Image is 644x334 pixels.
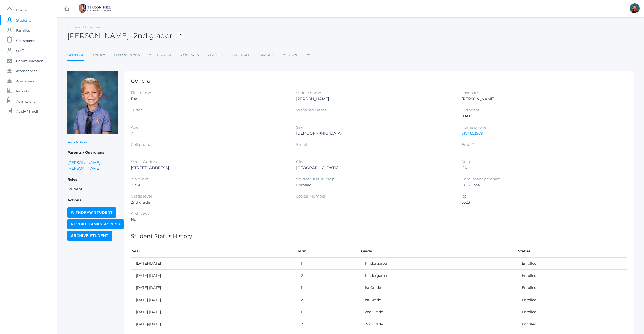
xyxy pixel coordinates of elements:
label: Middle name: [296,90,322,95]
h5: Roles [67,175,118,184]
td: [DATE]-[DATE] [131,258,296,270]
a: [PERSON_NAME] [67,160,100,165]
td: Enrolled [517,282,627,294]
th: Status [517,245,627,258]
label: Birthdate: [462,108,480,112]
label: Grade level: [131,194,153,199]
a: Classes [208,50,223,60]
td: 2 [296,318,360,330]
div: [GEOGRAPHIC_DATA] [296,165,454,171]
label: Enrollment program: [462,176,501,181]
div: CA [462,165,619,171]
span: Staff [16,46,24,56]
div: 7 [131,130,288,136]
a: Lesson Plans [114,50,140,60]
td: Kindergarten [360,270,517,282]
label: Email2: [462,142,475,147]
a: Grades [259,50,274,60]
label: Suffix: [131,108,142,112]
label: State: [462,159,472,164]
label: Archived?: [131,211,150,216]
label: Student status (old): [296,176,334,181]
div: [PERSON_NAME] [462,96,619,102]
img: Esa Zacharia [67,71,118,134]
td: Enrolled [517,258,627,270]
h5: Actions [67,196,118,205]
td: 1 [296,306,360,318]
a: General [67,50,84,61]
a: Contacts [181,50,199,60]
th: Grade [360,245,517,258]
div: [DATE] [462,113,619,119]
td: [DATE]-[DATE] [131,318,296,330]
h1: Student Status History [131,233,627,239]
div: Lindsay Leeds [630,3,640,13]
input: Archive Student [67,231,112,241]
a: [PERSON_NAME] [67,165,100,171]
td: 1st Grade [360,282,517,294]
span: Attendances [16,66,37,76]
td: 2 [296,270,360,282]
span: Reports [16,86,29,96]
span: Academics [16,76,34,86]
li: Student [67,186,118,192]
div: [PERSON_NAME] [296,96,454,102]
td: Enrolled [517,306,627,318]
span: Apply / Enroll [16,106,38,116]
div: Esa [131,96,288,102]
div: 3523 [462,199,619,205]
span: Families [16,25,30,35]
td: Kindergarten [360,258,517,270]
a: Attendance [149,50,172,60]
th: Term [296,245,360,258]
td: [DATE]-[DATE] [131,270,296,282]
div: Full-Time [462,182,619,188]
h1: General [131,78,627,84]
a: Family [93,50,105,60]
div: 91361 [131,182,288,188]
div: [STREET_ADDRESS] [131,165,288,171]
a: 3104653979 [462,131,483,136]
span: Admissions [16,96,35,106]
span: Students [16,15,31,25]
td: 2nd Grade [360,306,517,318]
td: 2nd Grade [360,318,517,330]
span: - 2nd grader [129,31,172,40]
span: Communication [16,56,44,66]
td: [DATE]-[DATE] [131,294,296,306]
span: Home [16,5,27,15]
label: Sex: [296,125,303,130]
label: First name: [131,90,152,95]
label: City: [296,159,304,164]
label: Home phone: [462,125,487,130]
label: Locker Number: [296,194,326,199]
label: Zip code: [131,176,148,181]
a: Medical [282,50,298,60]
td: Enrolled [517,294,627,306]
td: 2 [296,294,360,306]
label: Street Address: [131,159,159,164]
label: Age: [131,125,139,130]
th: Year [131,245,296,258]
td: [DATE]-[DATE] [131,306,296,318]
input: Revoke Family Access [67,219,124,229]
label: Preferred Name: [296,108,327,112]
input: Withdraw Student [67,207,116,218]
label: Last name: [462,90,482,95]
a: Edit photo [67,139,87,144]
td: 1 [296,258,360,270]
div: No [131,217,288,223]
div: Enrolled [296,182,454,188]
label: Cell phone: [131,142,152,147]
label: Id: [462,194,466,199]
div: [DEMOGRAPHIC_DATA] [296,130,454,136]
div: 2nd grade [131,199,288,205]
td: Enrolled [517,270,627,282]
a: Student Directory [71,25,100,29]
label: Email: [296,142,308,147]
td: 1st Grade [360,294,517,306]
td: [DATE]-[DATE] [131,282,296,294]
td: Enrolled [517,318,627,330]
a: Schedule [232,50,251,60]
img: 1_BHCALogos-05.png [76,2,114,15]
